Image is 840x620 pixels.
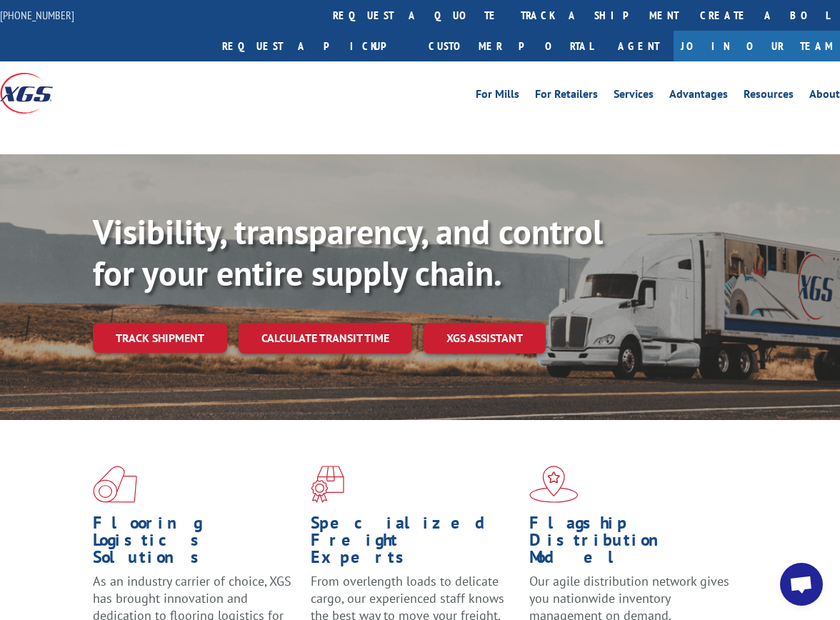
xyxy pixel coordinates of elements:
a: Advantages [669,89,728,104]
a: Resources [744,89,794,104]
a: Agent [604,31,674,61]
a: XGS ASSISTANT [424,323,546,354]
img: xgs-icon-focused-on-flooring-red [311,466,344,503]
a: For Retailers [535,89,598,104]
a: Request a pickup [211,31,418,61]
a: For Mills [476,89,519,104]
b: Visibility, transparency, and control for your entire supply chain. [93,209,603,295]
div: Open chat [780,563,823,606]
a: Track shipment [93,323,227,353]
img: xgs-icon-flagship-distribution-model-red [529,466,579,503]
h1: Specialized Freight Experts [311,514,518,573]
h1: Flooring Logistics Solutions [93,514,300,573]
a: Calculate transit time [239,323,412,354]
h1: Flagship Distribution Model [529,514,736,573]
a: Services [614,89,654,104]
a: About [809,89,840,104]
a: Join Our Team [674,31,840,61]
img: xgs-icon-total-supply-chain-intelligence-red [93,466,137,503]
a: Customer Portal [418,31,604,61]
